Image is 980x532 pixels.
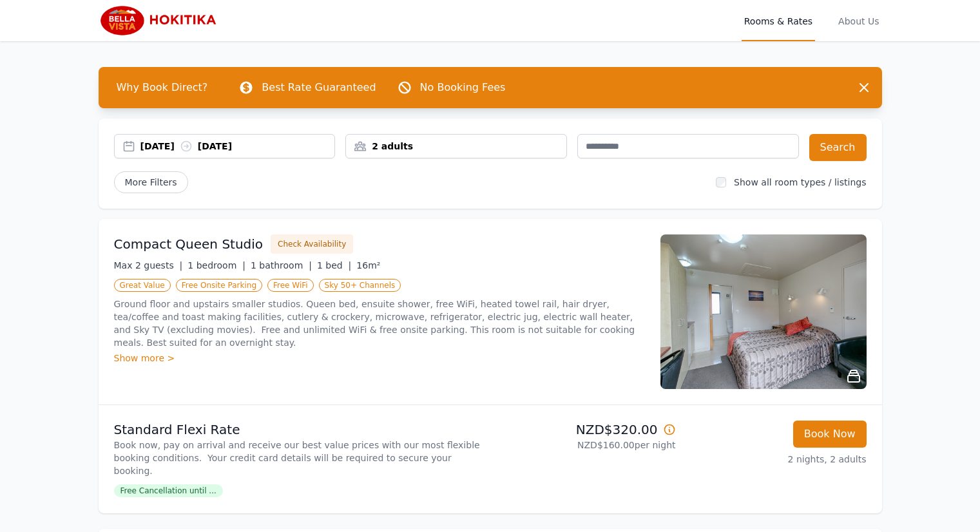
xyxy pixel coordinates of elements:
p: Ground floor and upstairs smaller studios. Queen bed, ensuite shower, free WiFi, heated towel rai... [114,298,645,349]
span: Why Book Direct? [106,75,218,100]
p: 2 nights, 2 adults [686,453,867,466]
p: No Booking Fees [420,80,506,95]
span: More Filters [114,171,188,193]
span: 1 bed | [317,260,351,271]
span: Sky 50+ Channels [319,279,401,292]
span: Free Onsite Parking [176,279,262,292]
p: Standard Flexi Rate [114,421,485,439]
p: Best Rate Guaranteed [262,80,376,95]
span: Free WiFi [267,279,314,292]
span: Free Cancellation until ... [114,484,223,497]
p: NZD$320.00 [495,421,676,439]
div: 2 adults [346,140,566,153]
button: Search [809,134,867,161]
div: [DATE] [DATE] [140,140,335,153]
button: Check Availability [271,234,353,254]
span: 1 bedroom | [187,260,245,271]
span: 1 bathroom | [251,260,312,271]
span: Max 2 guests | [114,260,183,271]
button: Book Now [793,421,867,448]
label: Show all room types / listings [734,177,866,187]
div: Show more > [114,352,645,365]
img: Bella Vista Hokitika [99,5,223,36]
p: NZD$160.00 per night [495,439,676,451]
span: 16m² [356,260,380,271]
p: Book now, pay on arrival and receive our best value prices with our most flexible booking conditi... [114,439,485,477]
span: Great Value [114,279,171,292]
h3: Compact Queen Studio [114,235,264,253]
